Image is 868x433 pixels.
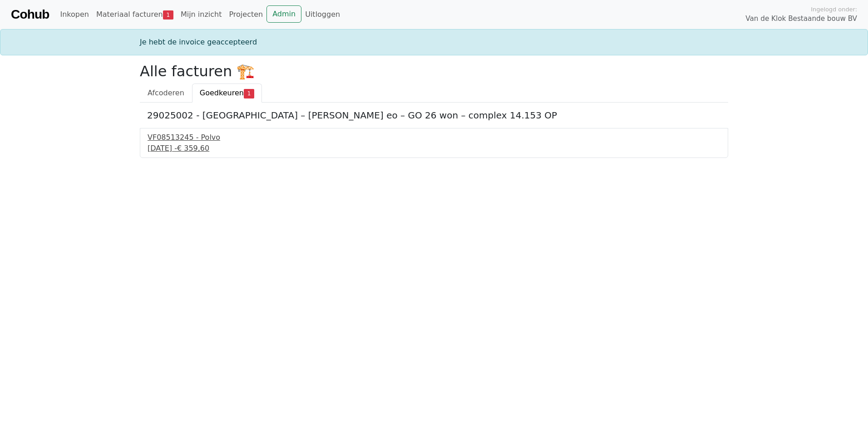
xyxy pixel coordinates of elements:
a: Uitloggen [301,5,344,24]
a: VF08513245 - Polvo[DATE] -€ 359,60 [148,132,720,154]
h2: Alle facturen 🏗️ [140,63,728,80]
div: Je hebt de invoice geaccepteerd [134,37,734,48]
a: Materiaal facturen1 [93,5,177,24]
span: Afcoderen [148,89,184,97]
h5: 29025002 - [GEOGRAPHIC_DATA] – [PERSON_NAME] eo – GO 26 won – complex 14.153 OP [147,110,721,121]
a: Afcoderen [140,84,192,103]
span: 1 [244,89,254,98]
a: Goedkeuren1 [192,84,262,103]
span: Van de Klok Bestaande bouw BV [745,14,857,24]
a: Mijn inzicht [177,5,226,24]
span: 1 [163,10,173,20]
div: [DATE] - [148,143,720,154]
div: VF08513245 - Polvo [148,132,720,143]
a: Admin [266,5,301,23]
a: Projecten [225,5,266,24]
span: Goedkeuren [200,89,244,97]
a: Inkopen [56,5,92,24]
a: Cohub [11,4,49,25]
span: € 359,60 [177,144,209,153]
span: Ingelogd onder: [811,5,857,14]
